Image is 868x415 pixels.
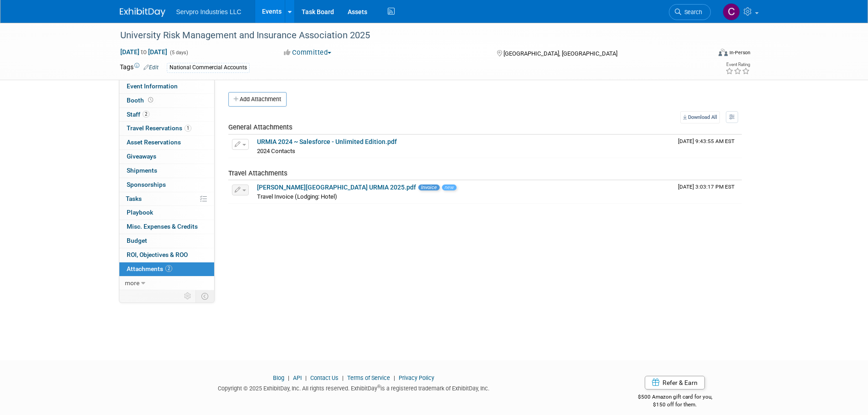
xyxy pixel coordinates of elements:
span: | [391,374,397,381]
span: Shipments [127,167,157,174]
span: (5 days) [169,50,188,56]
td: Toggle Event Tabs [195,290,214,302]
div: In-Person [729,49,750,56]
span: Event Information [127,82,178,90]
a: Staff2 [119,108,214,122]
td: Tags [120,62,159,73]
a: Blog [273,374,284,381]
a: Giveaways [119,150,214,164]
sup: ® [377,384,380,389]
a: Terms of Service [347,374,390,381]
span: Booth [127,97,155,104]
a: Playbook [119,206,214,220]
td: Upload Timestamp [674,180,742,203]
a: Attachments2 [119,262,214,276]
span: Servpro Industries LLC [176,8,241,15]
span: | [286,374,292,381]
div: $150 off for them. [601,401,749,409]
span: Asset Reservations [127,138,181,146]
span: to [139,48,148,56]
a: API [293,374,302,381]
div: Event Rating [725,62,750,67]
span: Invoice [418,184,440,190]
a: Booth [119,94,214,108]
span: | [303,374,309,381]
a: ROI, Objectives & ROO [119,248,214,262]
span: Tasks [126,195,142,202]
span: Upload Timestamp [678,184,734,190]
a: Refer & Earn [645,376,705,389]
td: Upload Timestamp [674,135,742,158]
a: Asset Reservations [119,136,214,149]
a: Privacy Policy [399,374,434,381]
span: Travel Attachments [228,169,288,177]
a: Budget [119,234,214,248]
a: Contact Us [310,374,339,381]
span: Budget [127,237,147,244]
span: Giveaways [127,153,156,160]
span: Sponsorships [127,181,166,188]
span: [DATE] [DATE] [120,48,168,56]
button: Committed [281,48,335,57]
span: Upload Timestamp [678,138,734,144]
img: ExhibitDay [120,8,165,17]
span: Attachments [127,265,172,272]
a: Misc. Expenses & Credits [119,220,214,234]
a: Download All [680,111,720,123]
a: Tasks [119,192,214,206]
span: 2 [143,111,149,118]
span: new [442,184,457,190]
img: Chris Chassagneux [723,3,740,20]
div: Event Format [657,47,751,61]
span: 2 [165,265,172,272]
span: 1 [185,125,191,132]
span: Travel Invoice (Lodging: Hotel) [257,193,337,200]
a: [PERSON_NAME][GEOGRAPHIC_DATA] URMIA 2025.pdf [257,184,416,191]
span: Booth not reserved yet [146,97,155,103]
a: Travel Reservations1 [119,122,214,135]
span: ROI, Objectives & ROO [127,251,188,258]
span: Search [681,9,702,15]
a: more [119,277,214,290]
a: Edit [144,64,159,71]
span: | [340,374,346,381]
div: National Commercial Accounts [167,63,250,72]
a: Sponsorships [119,178,214,192]
div: University Risk Management and Insurance Association 2025 [117,27,697,44]
span: [GEOGRAPHIC_DATA], [GEOGRAPHIC_DATA] [503,50,617,57]
td: Personalize Event Tab Strip [180,290,196,302]
div: $500 Amazon gift card for you, [601,387,749,408]
span: Misc. Expenses & Credits [127,223,198,230]
button: Add Attachment [228,92,287,107]
span: General Attachments [228,123,293,131]
div: Copyright © 2025 ExhibitDay, Inc. All rights reserved. ExhibitDay is a registered trademark of Ex... [120,382,588,393]
span: Playbook [127,209,153,216]
span: Travel Reservations [127,124,191,132]
a: Search [669,4,711,20]
span: more [125,279,139,287]
span: Staff [127,111,149,118]
img: Format-Inperson.png [719,49,728,56]
span: 2024 Contacts [257,148,295,154]
a: Event Information [119,80,214,93]
a: Shipments [119,164,214,178]
a: URMIA 2024 ~ Salesforce - Unlimited Edition.pdf [257,138,397,145]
